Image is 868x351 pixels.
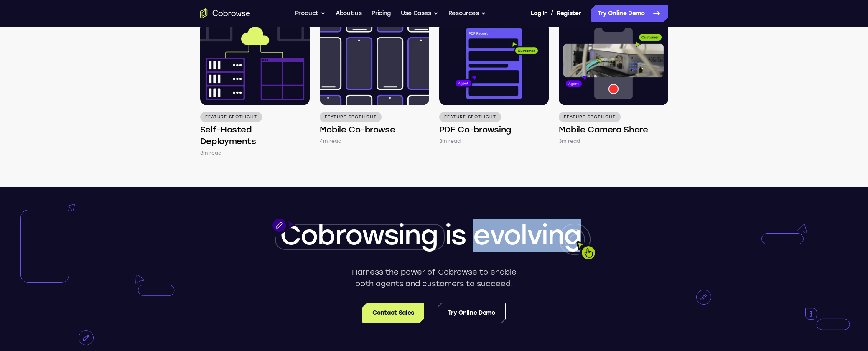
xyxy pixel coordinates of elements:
p: Feature Spotlight [320,112,382,122]
p: Feature Spotlight [559,112,621,122]
p: Feature Spotlight [200,112,262,122]
a: Go to the home page [200,8,250,18]
a: Feature Spotlight Mobile Camera Share 3m read [559,22,668,145]
button: Resources [448,5,486,22]
h4: Mobile Co-browse [320,124,395,135]
a: Contact Sales [362,303,424,323]
h4: PDF Co-browsing [439,124,512,135]
a: Register [557,5,581,22]
button: Product [295,5,326,22]
p: Harness the power of Cobrowse to enable both agents and customers to succeed. [349,266,519,290]
span: / [551,8,553,18]
a: About us [336,5,361,22]
p: 3m read [439,137,461,145]
span: evolving [473,219,581,251]
p: 3m read [559,137,580,145]
img: Self-Hosted Deployments [200,22,310,105]
button: Use Cases [401,5,438,22]
h4: Mobile Camera Share [559,124,648,135]
h4: Self-Hosted Deployments [200,124,310,147]
a: Pricing [372,5,391,22]
a: Feature Spotlight Mobile Co-browse 4m read [320,22,429,145]
p: 4m read [320,137,342,145]
a: Feature Spotlight PDF Co-browsing 3m read [439,22,549,145]
span: Cobrowsing [280,219,438,251]
p: Feature Spotlight [439,112,501,122]
img: PDF Co-browsing [439,22,549,105]
a: Try Online Demo [438,303,506,323]
img: Mobile Camera Share [559,22,668,105]
a: Log In [531,5,547,22]
a: Try Online Demo [591,5,668,22]
a: Feature Spotlight Self-Hosted Deployments 3m read [200,22,310,157]
p: 3m read [200,149,222,157]
img: Mobile Co-browse [320,22,429,105]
